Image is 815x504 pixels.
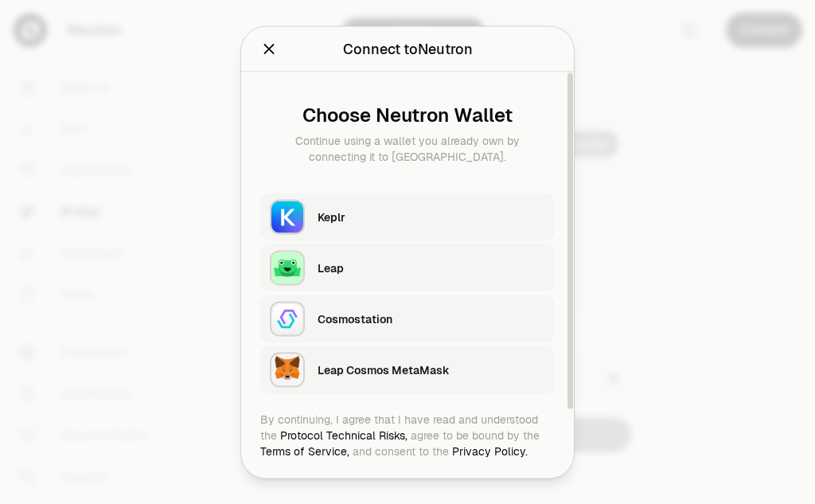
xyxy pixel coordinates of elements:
button: Close [260,37,278,60]
div: Connect to Neutron [343,37,473,60]
div: By continuing, I agree that I have read and understood the agree to be bound by the and consent t... [260,411,555,459]
a: Terms of Service, [260,443,349,458]
div: Cosmostation [318,311,545,326]
button: KeplrKeplr [260,193,555,240]
button: Leap Cosmos MetaMaskLeap Cosmos MetaMask [260,346,555,393]
img: Leap [271,252,303,283]
a: Protocol Technical Risks, [280,428,407,442]
button: LeapLeap [260,244,555,291]
div: Continue using a wallet you already own by connecting it to [GEOGRAPHIC_DATA]. [273,132,542,164]
div: Keplr [318,209,545,225]
div: Choose Neutron Wallet [273,104,542,126]
div: Leap [318,260,545,275]
button: CosmostationCosmostation [260,295,555,342]
a: Privacy Policy. [452,443,528,458]
img: Leap Cosmos MetaMask [271,354,303,385]
img: Cosmostation [271,303,303,334]
div: Leap Cosmos MetaMask [318,361,545,377]
img: Keplr [271,201,303,232]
